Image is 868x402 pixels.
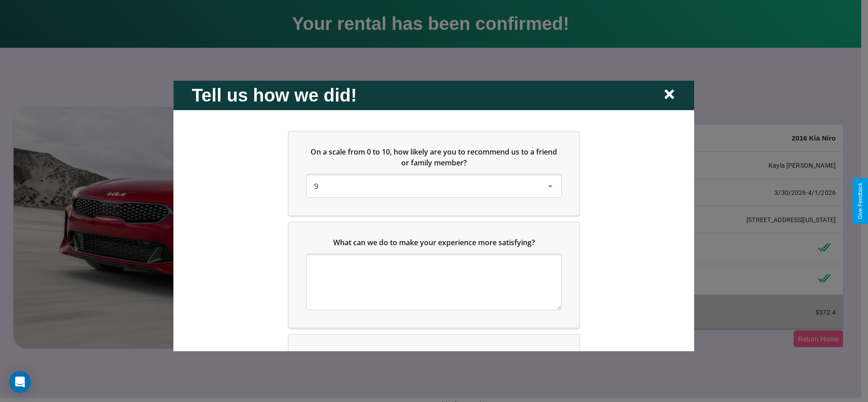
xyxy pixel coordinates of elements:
[289,131,579,215] div: On a scale from 0 to 10, how likely are you to recommend us to a friend or family member?
[314,181,318,191] span: 9
[311,146,559,167] span: On a scale from 0 to 10, how likely are you to recommend us to a friend or family member?
[307,175,561,197] div: On a scale from 0 to 10, how likely are you to recommend us to a friend or family member?
[857,183,863,219] div: Give Feedback
[192,85,357,105] h2: Tell us how we did!
[9,371,31,393] div: Open Intercom Messenger
[333,237,535,247] span: What can we do to make your experience more satisfying?
[307,146,561,168] h5: On a scale from 0 to 10, how likely are you to recommend us to a friend or family member?
[316,349,546,359] span: Which of the following features do you value the most in a vehicle?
